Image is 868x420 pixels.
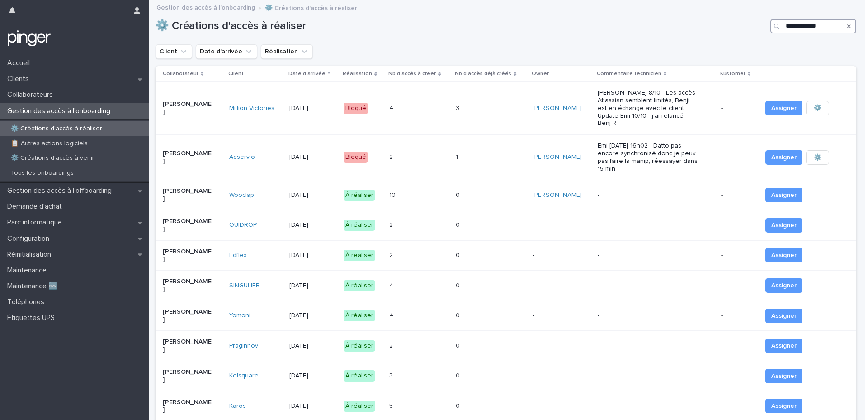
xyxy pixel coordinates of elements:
[456,220,462,229] p: 0
[156,271,856,301] tr: [PERSON_NAME]SINGULIER [DATE]À réaliser44 00 ---- Assigner
[229,153,255,161] a: Adservio
[771,281,797,290] span: Assigner
[156,19,767,33] h1: ⚙️ Créations d'accès à réaliser
[289,252,337,259] p: [DATE]
[597,69,661,79] p: Commentaire technicien
[533,191,582,199] a: [PERSON_NAME]
[389,340,395,350] p: 2
[456,190,462,199] p: 0
[163,100,213,116] p: [PERSON_NAME]
[765,188,802,202] button: Assigner
[4,250,58,259] p: Réinitialisation
[533,105,582,112] a: [PERSON_NAME]
[765,369,802,383] button: Assigner
[344,250,375,261] div: À réaliser
[771,191,797,200] span: Assigner
[163,218,213,233] p: [PERSON_NAME]
[156,301,856,331] tr: [PERSON_NAME]Yomoni [DATE]À réaliser44 00 ---- Assigner
[765,339,802,353] button: Assigner
[765,150,802,165] button: Assigner
[389,152,395,161] p: 2
[289,282,337,290] p: [DATE]
[163,308,213,324] p: [PERSON_NAME]
[156,331,856,361] tr: [PERSON_NAME]Praginnov [DATE]À réaliser22 00 ---- Assigner
[721,190,725,199] p: -
[532,69,549,79] p: Owner
[456,103,461,112] p: 3
[344,220,375,231] div: À réaliser
[4,154,102,162] p: ⚙️ Créations d'accès à venir
[156,44,192,59] button: Client
[389,401,395,410] p: 5
[261,44,313,59] button: Réalisation
[598,342,698,350] p: -
[389,310,395,320] p: 4
[229,221,257,229] a: OUIDROP
[456,340,462,350] p: 0
[4,266,54,275] p: Maintenance
[456,280,462,290] p: 0
[771,251,797,260] span: Assigner
[598,89,698,127] p: [PERSON_NAME] 8/10 - Les accès Atlassian semblent limités, Benji est en échange avec le client Up...
[4,234,57,243] p: Configuration
[4,218,69,227] p: Parc informatique
[389,280,395,290] p: 4
[4,298,52,306] p: Téléphones
[163,399,213,414] p: [PERSON_NAME]
[771,401,797,410] span: Assigner
[533,153,582,161] a: [PERSON_NAME]
[4,91,60,99] p: Collaborateurs
[196,44,257,59] button: Date d'arrivée
[598,191,698,199] p: -
[289,342,337,350] p: [DATE]
[289,372,337,380] p: [DATE]
[156,2,255,12] a: Gestion des accès à l’onboarding
[598,142,698,172] p: Emi [DATE] 16h02 - Datto pas encore synchronisé donc je peux pas faire la manip, réessayer dans 1...
[456,310,462,320] p: 0
[344,190,375,201] div: À réaliser
[229,342,258,350] a: Praginnov
[389,250,395,259] p: 2
[771,153,797,162] span: Assigner
[156,82,856,135] tr: [PERSON_NAME]Million Victories [DATE]Bloqué44 33 [PERSON_NAME] [PERSON_NAME] 8/10 - Les accès Atl...
[163,248,213,263] p: [PERSON_NAME]
[289,191,337,199] p: [DATE]
[229,191,254,199] a: Wooclap
[533,282,583,290] p: -
[163,69,198,79] p: Collaborateur
[765,399,802,413] button: Assigner
[163,278,213,293] p: [PERSON_NAME]
[4,140,95,148] p: 📋 Autres actions logiciels
[598,282,698,290] p: -
[456,370,462,380] p: 0
[806,150,829,165] button: ⚙️
[4,169,81,177] p: Tous les onboardings
[771,104,797,113] span: Assigner
[721,220,725,229] p: -
[598,402,698,410] p: -
[533,312,583,320] p: -
[265,2,357,12] p: ⚙️ Créations d'accès à réaliser
[770,19,856,33] input: Search
[156,135,856,180] tr: [PERSON_NAME]Adservio [DATE]Bloqué22 11 [PERSON_NAME] Emi [DATE] 16h02 - Datto pas encore synchro...
[721,370,725,380] p: -
[533,372,583,380] p: -
[229,402,246,410] a: Karos
[721,401,725,410] p: -
[721,250,725,259] p: -
[598,252,698,259] p: -
[344,340,375,352] div: À réaliser
[771,311,797,320] span: Assigner
[229,282,260,290] a: SINGULIER
[771,221,797,230] span: Assigner
[4,202,69,211] p: Demande d'achat
[163,338,213,353] p: [PERSON_NAME]
[598,312,698,320] p: -
[721,103,725,112] p: -
[229,312,250,320] a: Yomoni
[4,107,118,115] p: Gestion des accès à l’onboarding
[344,370,375,382] div: À réaliser
[163,150,213,165] p: [PERSON_NAME]
[344,152,368,163] div: Bloqué
[771,341,797,350] span: Assigner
